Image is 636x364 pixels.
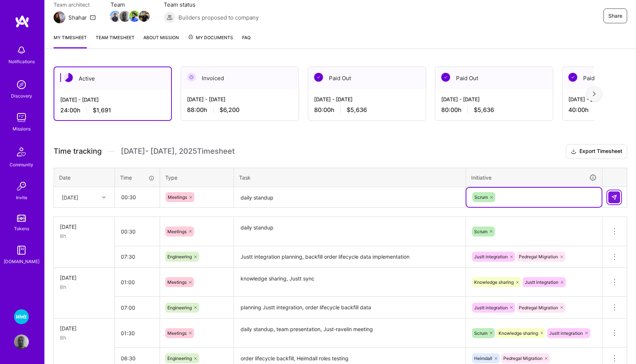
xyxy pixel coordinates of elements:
[235,319,465,347] textarea: daily standup, team presentation, Just-ravelin meeting
[60,324,109,332] div: [DATE]
[441,106,547,114] div: 80:00 h
[168,194,187,200] span: Meetings
[121,147,235,156] span: [DATE] - [DATE] , 2025 Timesheet
[14,77,29,92] img: discovery
[120,10,130,23] a: Team Member Avatar
[12,334,31,349] a: User Avatar
[129,11,140,22] img: Team Member Avatar
[115,323,160,343] input: HH:MM
[314,73,323,82] img: Paid Out
[60,274,109,282] div: [DATE]
[571,148,577,156] i: icon Download
[308,67,426,89] div: Paid Out
[474,279,514,285] span: Knowledge sharing
[4,258,40,265] div: [DOMAIN_NAME]
[110,10,120,23] a: Team Member Avatar
[60,106,165,114] div: 24:00 h
[242,34,251,48] a: FAQ
[60,334,109,341] div: 8h
[235,297,465,318] textarea: planning Justt integration, order lifecycle backfill data
[54,168,115,187] th: Date
[503,356,543,361] span: Pedregal Migration
[181,67,299,89] div: Invoiced
[164,1,259,8] span: Team status
[178,14,259,21] span: Builders proposed to company
[167,356,192,361] span: Engineering
[471,173,597,182] div: Initiative
[12,309,31,324] a: Wolt - Fintech: Payments Expansion Team
[139,10,149,23] a: Team Member Avatar
[13,143,30,161] img: Community
[568,73,577,82] img: Paid Out
[167,305,192,310] span: Engineering
[167,229,187,234] span: Meetings
[519,254,558,259] span: Pedregal Migration
[96,34,135,48] a: Team timesheet
[603,8,627,23] button: Share
[235,218,465,245] textarea: daily standup
[54,34,87,48] a: My timesheet
[187,95,293,103] div: [DATE] - [DATE]
[441,73,450,82] img: Paid Out
[167,330,187,336] span: Meetings
[314,95,420,103] div: [DATE] - [DATE]
[14,225,29,232] div: Tokens
[14,243,29,258] img: guide book
[11,92,32,100] div: Discovery
[14,179,29,194] img: Invite
[566,144,627,159] button: Export Timesheet
[93,106,111,114] span: $1,691
[549,330,583,336] span: Justt integration
[143,34,179,48] a: About Mission
[68,14,87,21] div: Shahar
[13,125,31,133] div: Missions
[14,334,29,349] img: User Avatar
[110,11,121,22] img: Team Member Avatar
[8,58,35,65] div: Notifications
[160,168,234,187] th: Type
[54,11,65,23] img: Team Architect
[119,11,130,22] img: Team Member Avatar
[474,356,492,361] span: Heimdall
[139,11,150,22] img: Team Member Avatar
[60,223,109,231] div: [DATE]
[474,305,508,310] span: Justt integration
[608,191,621,203] div: null
[167,254,192,259] span: Engineering
[220,106,239,114] span: $6,200
[347,106,367,114] span: $5,636
[187,73,196,82] img: Invoiced
[167,279,187,285] span: Meetings
[102,195,106,199] i: icon Chevron
[188,34,233,42] span: My Documents
[60,283,109,291] div: 8h
[474,330,487,336] span: Scrum
[60,232,109,240] div: 8h
[15,15,30,28] img: logo
[62,193,78,201] div: [DATE]
[499,330,538,336] span: Knowledge sharing
[120,174,154,181] div: Time
[54,1,96,8] span: Team architect
[474,106,494,114] span: $5,636
[234,168,466,187] th: Task
[235,247,465,267] textarea: Justt integration planning, backfill order lifecycle data implementation
[115,222,160,241] input: HH:MM
[235,188,465,207] textarea: daily standup
[441,95,547,103] div: [DATE] - [DATE]
[608,12,622,20] span: Share
[474,254,508,259] span: Justt integration
[115,272,160,292] input: HH:MM
[187,106,293,114] div: 88:00 h
[14,43,29,58] img: bell
[16,194,27,201] div: Invite
[14,110,29,125] img: teamwork
[17,215,26,222] img: tokens
[188,34,233,48] a: My Documents
[164,11,176,23] img: Builders proposed to company
[10,161,33,169] div: Community
[90,14,96,20] i: icon Mail
[54,67,171,90] div: Active
[435,67,553,89] div: Paid Out
[519,305,558,310] span: Pedregal Migration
